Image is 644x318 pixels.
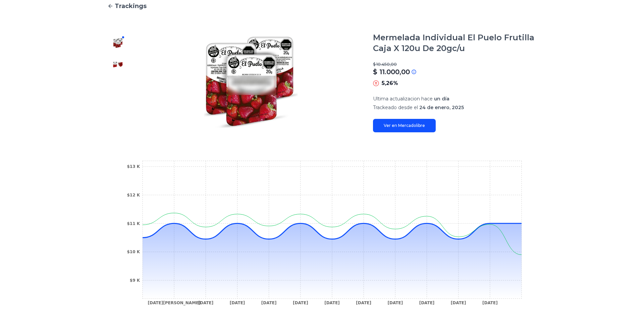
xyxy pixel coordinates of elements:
[382,79,398,87] p: 5,26%
[434,96,449,102] span: un día
[148,301,201,306] tspan: [DATE][PERSON_NAME]
[482,301,498,305] tspan: [DATE]
[127,193,140,197] tspan: $12 K
[356,301,371,305] tspan: [DATE]
[419,104,464,110] span: 24 de enero, 2025
[127,221,140,226] tspan: $11 K
[130,278,140,283] tspan: $9 K
[198,301,213,305] tspan: [DATE]
[373,32,537,54] h1: Mermelada Individual El Puelo Frutilla Caja X 120u De 20gc/u
[324,301,340,305] tspan: [DATE]
[127,249,140,254] tspan: $10 K
[373,67,410,77] p: $ 11.000,00
[107,1,537,11] a: Trackings
[373,119,436,132] a: Ver en Mercadolibre
[373,96,433,102] span: Ultima actualizacion hace
[230,301,245,305] tspan: [DATE]
[451,301,466,305] tspan: [DATE]
[115,1,147,11] span: Trackings
[113,38,123,48] img: Mermelada Individual El Puelo Frutilla Caja X 120u De 20gc/u
[142,32,360,132] img: Mermelada Individual El Puelo Frutilla Caja X 120u De 20gc/u
[419,301,435,305] tspan: [DATE]
[373,62,537,67] p: $ 10.450,00
[127,164,140,169] tspan: $13 K
[113,59,123,70] img: Mermelada Individual El Puelo Frutilla Caja X 120u De 20gc/u
[387,301,403,305] tspan: [DATE]
[293,301,308,305] tspan: [DATE]
[261,301,277,305] tspan: [DATE]
[373,104,418,110] span: Trackeado desde el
